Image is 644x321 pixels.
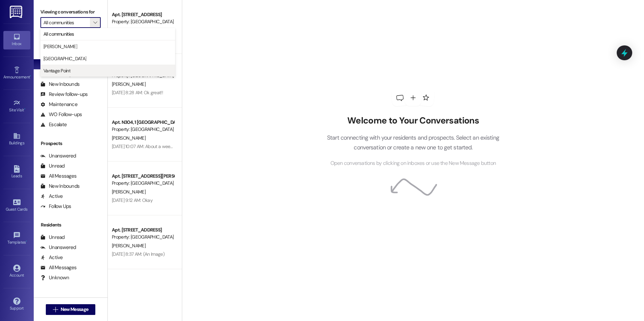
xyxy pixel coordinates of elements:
[3,97,30,115] a: Site Visit •
[40,81,79,88] div: New Inbounds
[10,6,24,18] img: ResiDesk Logo
[40,264,76,271] div: All Messages
[46,304,96,315] button: New Message
[3,31,30,49] a: Inbox
[317,115,509,126] h2: Welcome to Your Conversations
[34,38,107,45] div: Prospects + Residents
[40,203,71,210] div: Follow Ups
[112,251,164,257] div: [DATE] 8:37 AM: (An Image)
[112,81,146,87] span: [PERSON_NAME]
[3,295,30,314] a: Support
[40,111,82,118] div: WO Follow-ups
[112,11,174,18] div: Apt. [STREET_ADDRESS]
[53,307,58,312] i: 
[40,173,76,180] div: All Messages
[317,133,509,152] p: Start connecting with your residents and prospects. Select an existing conversation or create a n...
[40,101,77,108] div: Maintenance
[26,239,27,244] span: •
[112,226,174,234] div: Apt. [STREET_ADDRESS]
[40,121,67,128] div: Escalate
[43,43,77,50] span: [PERSON_NAME]
[112,143,181,149] div: [DATE] 10:07 AM: About a week ago
[61,306,88,313] span: New Message
[30,74,31,78] span: •
[3,197,30,215] a: Guest Cards
[34,221,107,228] div: Residents
[112,126,174,133] div: Property: [GEOGRAPHIC_DATA]
[43,67,70,74] span: Vantage Point
[112,135,146,141] span: [PERSON_NAME]
[112,119,174,126] div: Apt. N304, 1 [GEOGRAPHIC_DATA]
[112,234,174,241] div: Property: [GEOGRAPHIC_DATA]
[112,180,174,187] div: Property: [GEOGRAPHIC_DATA]
[112,90,163,96] div: [DATE] 8:28 AM: Ok great!!
[40,91,88,98] div: Review follow-ups
[40,193,63,200] div: Active
[43,31,74,37] span: All communities
[40,244,76,251] div: Unanswered
[112,189,146,195] span: [PERSON_NAME]
[34,140,107,147] div: Prospects
[40,152,76,159] div: Unanswered
[3,229,30,248] a: Templates •
[40,274,69,281] div: Unknown
[24,107,25,111] span: •
[43,17,90,28] input: All communities
[112,243,146,249] span: [PERSON_NAME]
[330,159,496,168] span: Open conversations by clicking on inboxes or use the New Message button
[112,18,174,25] div: Property: [GEOGRAPHIC_DATA]
[93,20,97,25] i: 
[40,183,79,190] div: New Inbounds
[40,234,65,241] div: Unread
[3,130,30,148] a: Buildings
[3,163,30,181] a: Leads
[112,27,146,33] span: [PERSON_NAME]
[40,254,63,261] div: Active
[112,173,174,180] div: Apt. [STREET_ADDRESS][PERSON_NAME]
[40,7,101,17] label: Viewing conversations for
[3,262,30,281] a: Account
[112,197,153,203] div: [DATE] 9:12 AM: Okay
[43,55,86,62] span: [GEOGRAPHIC_DATA]
[40,163,65,170] div: Unread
